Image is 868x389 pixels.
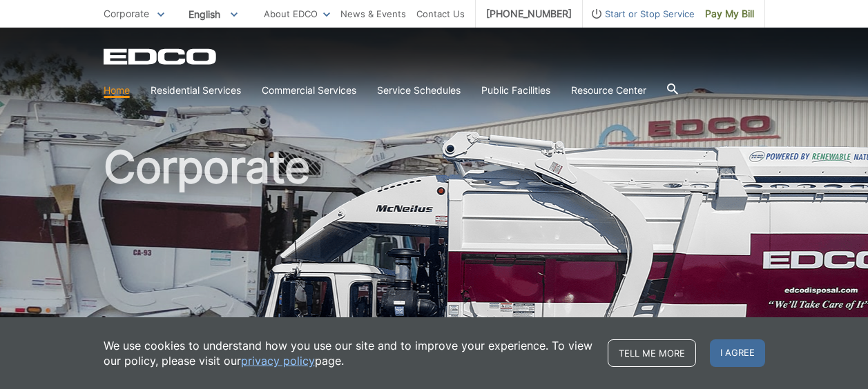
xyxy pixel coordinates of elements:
a: Service Schedules [377,83,461,98]
a: Contact Us [416,6,465,21]
span: English [178,3,248,26]
a: privacy policy [241,353,315,368]
a: About EDCO [264,6,330,21]
span: Pay My Bill [705,6,754,21]
a: Home [104,83,130,98]
a: Tell me more [608,339,696,367]
a: EDCD logo. Return to the homepage. [104,48,218,65]
a: News & Events [340,6,406,21]
a: Residential Services [151,83,241,98]
p: We use cookies to understand how you use our site and to improve your experience. To view our pol... [104,338,594,368]
span: I agree [710,339,765,367]
span: Corporate [104,8,149,19]
a: Resource Center [571,83,646,98]
a: Public Facilities [481,83,550,98]
a: Commercial Services [262,83,356,98]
